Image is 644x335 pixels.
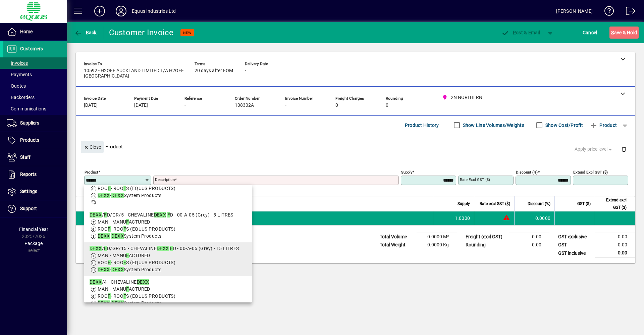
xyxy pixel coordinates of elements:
[609,27,639,39] button: Save & Hold
[3,166,67,183] a: Reports
[501,30,540,35] span: ost & Email
[98,253,150,258] span: MAN - MANU ACTURED
[7,60,28,66] span: Invoices
[616,146,632,152] app-page-header-button: Delete
[583,27,597,38] span: Cancel
[581,27,599,39] button: Cancel
[376,233,417,241] td: Total Volume
[157,246,169,251] em: DEXX
[98,260,175,265] span: ROO - ROO S (EQUUS PRODUCTS)
[98,286,150,292] span: MAN - MANU ACTURED
[72,27,98,39] button: Back
[20,137,39,143] span: Products
[3,200,67,217] a: Support
[108,260,110,265] em: F
[111,233,124,239] em: DEXX
[84,276,252,317] mat-option: DEXX/4 - CHEVALINE DEXX
[528,200,550,207] span: Discount (%)
[123,186,126,191] em: F
[89,5,110,17] button: Add
[98,233,162,239] span: - System Products
[577,200,591,207] span: GST ($)
[132,6,176,16] div: Equus Industries Ltd
[79,144,105,150] app-page-header-button: Close
[84,209,252,242] mat-option: DEXX/FD/GR/5 - CHEVALINE DEXX FD - 00-A-05 (Grey) - 5 LITRES
[84,142,101,153] span: Close
[462,122,524,129] label: Show Line Volumes/Weights
[76,134,635,159] div: Product
[20,189,37,194] span: Settings
[20,154,31,160] span: Staff
[98,233,110,239] em: DEXX
[167,212,170,218] em: F
[3,149,67,166] a: Staff
[90,279,102,285] em: DEXX
[462,233,509,241] td: Freight (excl GST)
[90,211,247,219] div: / D/GR/5 - CHEVALINE D - 00-A-05 (Grey) - 5 LITRES
[480,200,510,207] span: Rate excl GST ($)
[616,141,632,157] button: Delete
[67,27,104,39] app-page-header-button: Back
[19,227,48,232] span: Financial Year
[109,27,174,38] div: Customer Invoice
[98,219,150,225] span: MAN - MANU ACTURED
[7,106,46,111] span: Communications
[285,103,286,108] span: -
[104,246,107,251] em: F
[20,172,37,177] span: Reports
[401,170,412,175] mat-label: Supply
[3,115,67,132] a: Suppliers
[154,212,166,218] em: DEXX
[3,80,67,92] a: Quotes
[621,1,636,23] a: Logout
[555,233,595,241] td: GST exclusive
[516,170,538,175] mat-label: Discount (%)
[183,31,192,35] span: NEW
[20,120,39,126] span: Suppliers
[509,241,549,249] td: 0.00
[462,241,509,249] td: Rounding
[123,226,126,232] em: F
[514,211,554,225] td: 0.0000
[84,242,252,276] mat-option: DEXX/FD/GR/15 - CHEVALINE DEXX FD - 00-A-05 (Grey) - 15 LITRES
[170,246,173,251] em: F
[74,30,97,35] span: Back
[184,103,186,108] span: -
[3,69,67,80] a: Payments
[7,72,32,77] span: Payments
[20,46,43,51] span: Customers
[611,27,637,38] span: ave & Hold
[98,193,162,198] span: - System Products
[137,279,149,285] em: DEXX
[108,293,110,299] em: F
[376,241,417,249] td: Total Weight
[98,267,110,272] em: DEXX
[90,245,247,252] div: / D/GR/15 - CHEVALINE D - 00-A-05 (Grey) - 15 LITRES
[513,30,516,35] span: P
[108,226,110,232] em: F
[599,196,627,211] span: Extend excl GST ($)
[7,83,26,89] span: Quotes
[460,177,490,182] mat-label: Rate excl GST ($)
[84,168,252,209] mat-option: DEXX/FD/15 - CHEVALINE DEXX FD - 15 LITRES
[20,29,33,34] span: Home
[123,260,126,265] em: F
[595,241,635,249] td: 0.00
[123,293,126,299] em: F
[134,103,148,108] span: [DATE]
[98,300,162,306] span: - System Products
[126,253,128,258] em: F
[611,30,614,35] span: S
[458,200,470,207] span: Supply
[111,300,124,306] em: DEXX
[195,68,233,74] span: 20 days after EOM
[3,132,67,149] a: Products
[7,95,35,100] span: Backorders
[24,241,43,246] span: Package
[110,5,132,17] button: Profile
[595,233,635,241] td: 0.00
[555,249,595,257] td: GST inclusive
[3,92,67,103] a: Backorders
[98,300,110,306] em: DEXX
[235,103,254,108] span: 108302A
